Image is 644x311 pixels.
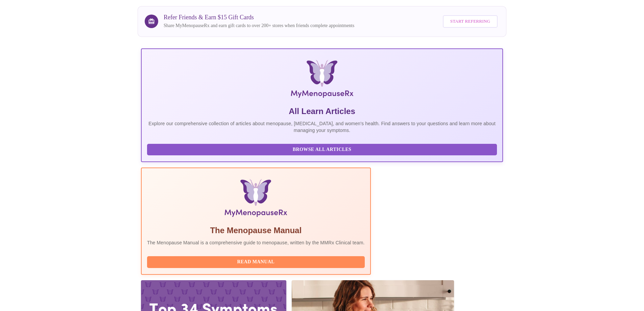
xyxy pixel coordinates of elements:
[164,22,354,29] p: Share MyMenopauseRx and earn gift cards to over 200+ stores when friends complete appointments
[147,239,365,246] p: The Menopause Manual is a comprehensive guide to menopause, written by the MMRx Clinical team.
[450,18,490,25] span: Start Referring
[147,146,499,152] a: Browse All Articles
[443,15,498,28] button: Start Referring
[201,60,443,101] img: MyMenopauseRx Logo
[147,120,497,134] p: Explore our comprehensive collection of articles about menopause, [MEDICAL_DATA], and women's hea...
[441,12,499,31] a: Start Referring
[147,106,497,117] h5: All Learn Articles
[147,225,365,236] h5: The Menopause Manual
[182,179,330,220] img: Menopause Manual
[147,144,497,156] button: Browse All Articles
[147,259,366,264] a: Read Manual
[154,146,490,154] span: Browse All Articles
[147,256,365,268] button: Read Manual
[164,14,354,21] h3: Refer Friends & Earn $15 Gift Cards
[154,258,358,266] span: Read Manual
